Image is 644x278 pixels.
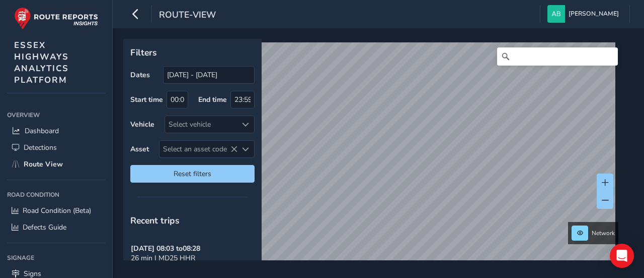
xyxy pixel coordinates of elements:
[130,120,154,129] label: Vehicle
[610,244,634,268] div: Open Intercom Messenger
[7,156,105,173] a: Route View
[130,144,149,154] label: Asset
[130,165,255,183] button: Reset filters
[592,229,615,237] span: Network
[127,42,615,272] canvas: Map
[130,70,150,80] label: Dates
[24,143,57,152] span: Detections
[7,123,105,139] a: Dashboard
[569,5,619,23] span: [PERSON_NAME]
[14,39,69,86] span: ESSEX HIGHWAYS ANALYTICS PLATFORM
[131,244,200,253] strong: [DATE] 08:03 to 08:28
[24,159,63,169] span: Route View
[159,9,216,23] span: route-view
[25,126,59,136] span: Dashboard
[7,139,105,156] a: Detections
[131,253,195,263] span: 26 min | MD25 HHR
[7,250,105,265] div: Signage
[130,95,163,104] label: Start time
[237,141,254,157] div: Select an asset code
[159,141,237,157] span: Select an asset code
[7,219,105,236] a: Defects Guide
[198,95,227,104] label: End time
[130,46,255,59] p: Filters
[138,169,247,179] span: Reset filters
[14,7,98,30] img: rr logo
[7,107,105,123] div: Overview
[547,5,565,23] img: diamond-layout
[547,5,622,23] button: [PERSON_NAME]
[497,47,618,66] input: Search
[165,116,237,133] div: Select vehicle
[7,202,105,219] a: Road Condition (Beta)
[23,206,91,215] span: Road Condition (Beta)
[130,214,180,227] span: Recent trips
[7,187,105,202] div: Road Condition
[23,223,66,232] span: Defects Guide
